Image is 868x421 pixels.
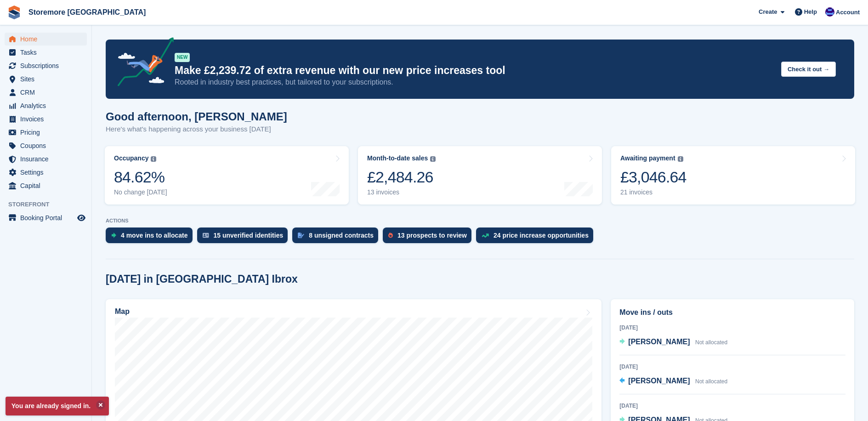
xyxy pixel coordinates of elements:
[367,168,436,187] div: £2,484.26
[678,156,683,162] img: icon-info-grey-7440780725fd019a000dd9b08b2336e03edf1995a4989e88bcd33f0948082b44.svg
[759,7,777,17] span: Create
[110,37,174,90] img: price-adjustments-announcement-icon-8257ccfd72463d97f412b2fc003d46551f7dbcb40ab6d574587a9cd5c0d94...
[6,397,109,415] p: You are already signed in.
[825,7,834,17] img: Angela
[619,375,727,387] a: [PERSON_NAME] Not allocated
[114,154,148,162] div: Occupancy
[804,7,817,17] span: Help
[620,154,675,162] div: Awaiting payment
[5,126,87,139] a: menu
[175,64,774,77] p: Make £2,239.72 of extra revenue with our new price increases tool
[309,232,374,239] div: 8 unsigned contracts
[611,146,855,205] a: Awaiting payment £3,046.64 21 invoices
[20,126,75,139] span: Pricing
[20,179,75,192] span: Capital
[619,324,845,332] div: [DATE]
[5,166,87,179] a: menu
[20,153,75,165] span: Insurance
[5,59,87,72] a: menu
[430,156,436,162] img: icon-info-grey-7440780725fd019a000dd9b08b2336e03edf1995a4989e88bcd33f0948082b44.svg
[367,154,428,162] div: Month-to-date sales
[367,188,436,196] div: 13 invoices
[197,228,293,248] a: 15 unverified identities
[292,228,383,248] a: 8 unsigned contracts
[628,377,690,385] span: [PERSON_NAME]
[20,86,75,99] span: CRM
[619,336,727,348] a: [PERSON_NAME] Not allocated
[20,73,75,85] span: Sites
[5,113,87,125] a: menu
[106,273,298,285] h2: [DATE] in [GEOGRAPHIC_DATA] Ibrox
[20,211,75,224] span: Booking Portal
[5,73,87,85] a: menu
[5,99,87,112] a: menu
[76,212,87,223] a: Preview store
[628,338,690,346] span: [PERSON_NAME]
[20,166,75,179] span: Settings
[5,86,87,99] a: menu
[20,33,75,46] span: Home
[5,33,87,46] a: menu
[5,46,87,59] a: menu
[298,233,304,238] img: contract_signature_icon-13c848040528278c33f63329250d36e43548de30e8caae1d1a13099fd9432cc5.svg
[476,228,598,248] a: 24 price increase opportunities
[695,378,727,385] span: Not allocated
[106,218,854,224] p: ACTIONS
[121,232,188,239] div: 4 move ins to allocate
[5,211,87,224] a: menu
[114,168,167,187] div: 84.62%
[106,110,287,123] h1: Good afternoon, [PERSON_NAME]
[494,232,589,239] div: 24 price increase opportunities
[388,233,393,238] img: prospect-51fa495bee0391a8d652442698ab0144808aea92771e9ea1ae160a38d050c398.svg
[20,113,75,125] span: Invoices
[175,77,774,87] p: Rooted in industry best practices, but tailored to your subscriptions.
[214,232,284,239] div: 15 unverified identities
[105,146,349,205] a: Occupancy 84.62% No change [DATE]
[114,188,167,196] div: No change [DATE]
[781,62,836,77] button: Check it out →
[836,8,860,17] span: Account
[20,59,75,72] span: Subscriptions
[20,139,75,152] span: Coupons
[619,363,845,371] div: [DATE]
[619,402,845,410] div: [DATE]
[151,156,156,162] img: icon-info-grey-7440780725fd019a000dd9b08b2336e03edf1995a4989e88bcd33f0948082b44.svg
[203,233,209,238] img: verify_identity-adf6edd0f0f0b5bbfe63781bf79b02c33cf7c696d77639b501bdc392416b5a36.svg
[25,5,149,20] a: Storemore [GEOGRAPHIC_DATA]
[482,233,489,238] img: price_increase_opportunities-93ffe204e8149a01c8c9dc8f82e8f89637d9d84a8eef4429ea346261dce0b2c0.svg
[383,228,476,248] a: 13 prospects to review
[5,179,87,192] a: menu
[397,232,467,239] div: 13 prospects to review
[620,168,686,187] div: £3,046.64
[5,153,87,165] a: menu
[620,188,686,196] div: 21 invoices
[106,124,287,135] p: Here's what's happening across your business [DATE]
[106,228,197,248] a: 4 move ins to allocate
[619,307,845,318] h2: Move ins / outs
[8,200,91,209] span: Storefront
[111,233,116,238] img: move_ins_to_allocate_icon-fdf77a2bb77ea45bf5b3d319d69a93e2d87916cf1d5bf7949dd705db3b84f3ca.svg
[175,53,190,62] div: NEW
[358,146,602,205] a: Month-to-date sales £2,484.26 13 invoices
[20,99,75,112] span: Analytics
[5,139,87,152] a: menu
[695,339,727,346] span: Not allocated
[115,307,130,316] h2: Map
[7,6,21,19] img: stora-icon-8386f47178a22dfd0bd8f6a31ec36ba5ce8667c1dd55bd0f319d3a0aa187defe.svg
[20,46,75,59] span: Tasks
